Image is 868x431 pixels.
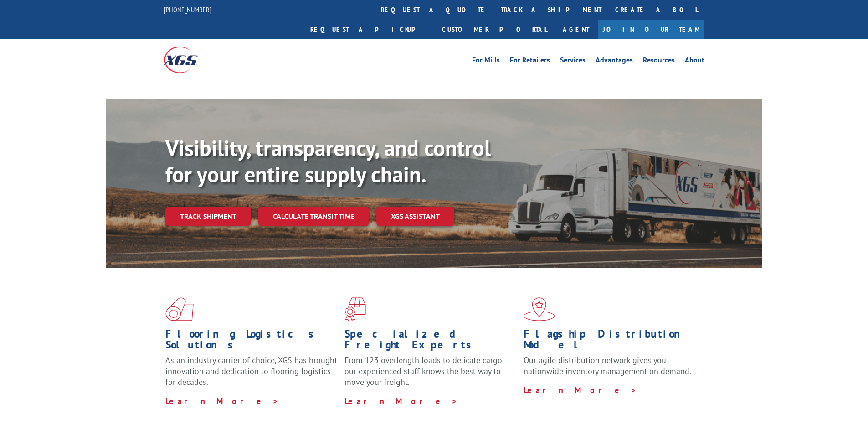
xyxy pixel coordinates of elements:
a: Track shipment [165,207,251,226]
a: Advantages [596,57,633,67]
a: Calculate transit time [258,207,369,226]
h1: Specialized Freight Experts [344,328,517,355]
a: For Mills [472,57,500,67]
img: xgs-icon-flagship-distribution-model-red [524,297,555,321]
a: Join Our Team [598,20,704,39]
a: [PHONE_NUMBER] [164,5,211,14]
a: Learn More > [524,385,637,395]
span: Our agile distribution network gives you nationwide inventory management on demand. [524,355,691,376]
a: Learn More > [165,396,279,406]
p: From 123 overlength loads to delicate cargo, our experienced staff knows the best way to move you... [344,355,517,395]
a: Agent [554,20,598,39]
a: Resources [643,57,675,67]
a: Request a pickup [303,20,435,39]
h1: Flagship Distribution Model [524,328,696,355]
a: XGS ASSISTANT [376,207,454,226]
a: For Retailers [510,57,550,67]
a: Learn More > [344,396,458,406]
img: xgs-icon-focused-on-flooring-red [344,297,366,321]
b: Visibility, transparency, and control for your entire supply chain. [165,134,491,188]
a: Services [560,57,586,67]
img: xgs-icon-total-supply-chain-intelligence-red [165,297,194,321]
a: About [685,57,704,67]
a: Customer Portal [435,20,554,39]
span: As an industry carrier of choice, XGS has brought innovation and dedication to flooring logistics... [165,355,337,387]
h1: Flooring Logistics Solutions [165,328,338,355]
